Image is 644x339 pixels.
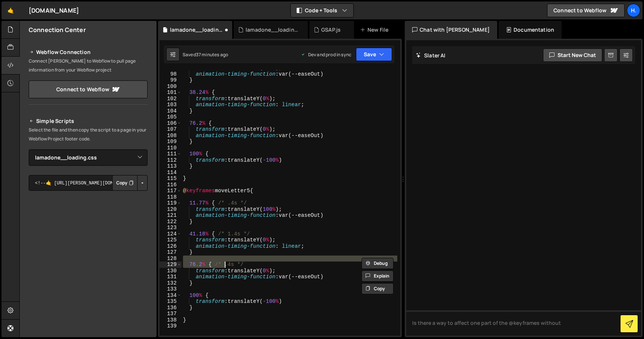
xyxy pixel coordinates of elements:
[627,4,640,17] a: h.
[160,169,181,176] div: 114
[29,48,148,57] h2: Webflow Connection
[160,317,181,323] div: 138
[160,83,181,90] div: 100
[170,26,223,34] div: lamadone__loading.css
[160,163,181,169] div: 113
[291,4,353,17] button: Code + Tools
[362,283,394,294] button: Copy
[160,96,181,102] div: 102
[160,292,181,299] div: 134
[160,108,181,114] div: 104
[183,51,228,58] div: Saved
[160,194,181,200] div: 118
[1,1,20,19] a: 🤙
[499,21,562,39] div: Documentation
[196,51,228,58] div: 37 minutes ago
[321,26,341,34] div: GSAP.js
[160,126,181,133] div: 107
[160,188,181,194] div: 117
[160,243,181,250] div: 126
[160,286,181,292] div: 133
[29,203,148,270] iframe: YouTube video player
[160,102,181,108] div: 103
[160,157,181,164] div: 112
[160,249,181,256] div: 127
[160,212,181,219] div: 121
[160,133,181,139] div: 108
[29,80,148,98] a: Connect to Webflow
[29,117,148,126] h2: Simple Scripts
[160,71,181,77] div: 98
[160,274,181,280] div: 131
[246,26,299,34] div: lamadone__loading.js
[160,151,181,157] div: 111
[160,114,181,120] div: 105
[160,311,181,317] div: 137
[160,139,181,145] div: 109
[29,175,148,191] textarea: <!--🤙 [URL][PERSON_NAME][DOMAIN_NAME]> <script>document.addEventListener("DOMContentLoaded", func...
[160,225,181,231] div: 123
[160,305,181,311] div: 136
[160,298,181,305] div: 135
[29,57,148,75] p: Connect [PERSON_NAME] to Webflow to pull page information from your Webflow project
[160,89,181,96] div: 101
[160,219,181,225] div: 122
[160,231,181,237] div: 124
[362,258,394,269] button: Debug
[160,280,181,286] div: 132
[160,145,181,151] div: 110
[160,77,181,83] div: 99
[160,200,181,206] div: 119
[160,175,181,182] div: 115
[301,51,351,58] div: Dev and prod in sync
[362,270,394,282] button: Explain
[160,206,181,213] div: 120
[405,21,497,39] div: Chat with [PERSON_NAME]
[29,126,148,143] p: Select the file and then copy the script to a page in your Webflow Project footer code.
[112,175,138,191] button: Copy
[160,256,181,262] div: 128
[360,26,391,34] div: New File
[416,52,446,59] h2: Slater AI
[160,120,181,127] div: 106
[160,262,181,268] div: 129
[160,323,181,329] div: 139
[29,26,86,34] h2: Connection Center
[547,4,625,17] a: Connect to Webflow
[29,6,79,15] div: [DOMAIN_NAME]
[356,48,392,61] button: Save
[160,182,181,188] div: 116
[160,268,181,274] div: 130
[543,48,602,62] button: Start new chat
[112,175,148,191] div: Button group with nested dropdown
[160,237,181,243] div: 125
